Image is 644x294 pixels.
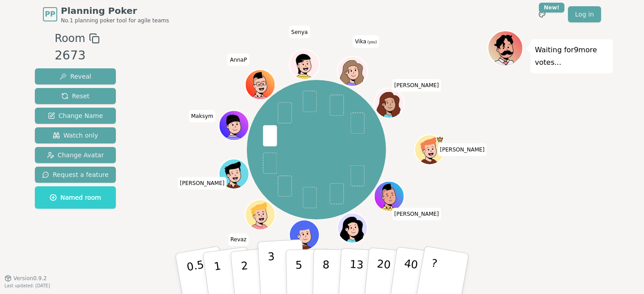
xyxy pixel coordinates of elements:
span: Named room [50,193,101,202]
button: Reset [35,88,116,104]
span: Version 0.9.2 [13,275,47,282]
div: New! [539,3,564,13]
p: Waiting for 9 more votes... [535,44,608,69]
span: Reset [61,92,89,101]
button: Version0.9.2 [4,275,47,282]
span: Click to change your name [289,25,310,38]
button: Named room [35,186,116,209]
span: Click to change your name [353,35,379,48]
button: Watch only [35,127,116,143]
span: (you) [366,40,377,44]
span: No.1 planning poker tool for agile teams [61,17,169,24]
span: Click to change your name [228,54,249,66]
a: Log in [568,6,601,22]
span: Click to change your name [438,143,487,156]
span: Planning Poker [61,4,169,17]
span: PP [45,9,55,20]
span: Last updated: [DATE] [4,283,50,288]
span: Click to change your name [392,208,441,220]
span: Room [55,30,85,46]
span: Ira is the host [436,135,444,143]
span: Click to change your name [189,110,216,122]
span: Request a feature [42,170,109,179]
span: Click to change your name [228,233,249,246]
button: New! [534,6,550,22]
span: Reveal [59,72,91,81]
button: Click to change your avatar [338,57,366,85]
button: Change Name [35,108,116,124]
button: Reveal [35,68,116,84]
button: Change Avatar [35,147,116,163]
span: Click to change your name [178,177,227,189]
span: Watch only [53,131,98,140]
span: Change Avatar [47,151,104,160]
button: Request a feature [35,167,116,183]
div: 2673 [55,46,99,65]
span: Click to change your name [392,79,441,92]
span: Change Name [48,111,103,120]
a: PPPlanning PokerNo.1 planning poker tool for agile teams [43,4,169,24]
